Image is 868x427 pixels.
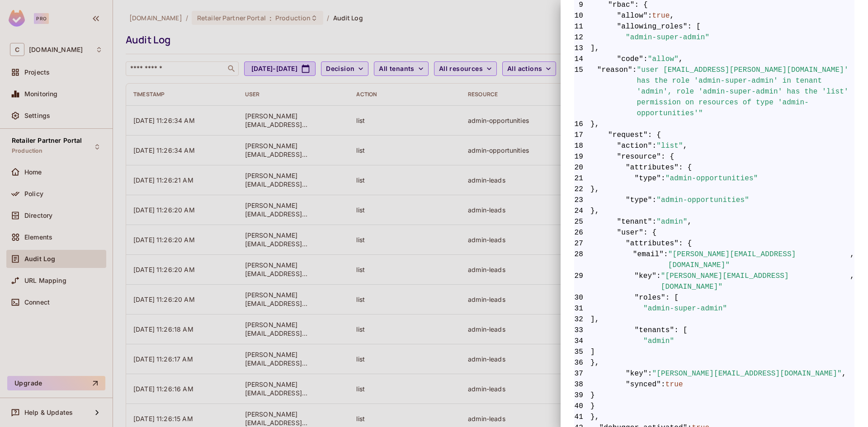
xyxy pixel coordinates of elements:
[664,249,668,271] span: :
[633,249,664,271] span: "email"
[643,303,727,314] span: "admin-super-admin"
[574,379,590,390] span: 38
[617,227,644,238] span: "user"
[574,390,854,401] span: }
[574,32,590,43] span: 12
[574,65,590,119] span: 15
[617,151,661,162] span: "resource"
[574,303,590,314] span: 31
[632,65,637,119] span: :
[574,412,590,422] span: 41
[574,249,590,271] span: 28
[574,141,590,151] span: 18
[574,43,590,54] span: 13
[617,21,688,32] span: "allowing_roles"
[574,43,854,54] span: ],
[597,65,632,119] span: "reason"
[574,130,590,141] span: 17
[634,271,656,292] span: "key"
[626,379,661,390] span: "synced"
[670,10,675,21] span: ,
[635,173,661,184] span: "type"
[656,141,683,151] span: "list"
[574,151,590,162] span: 19
[574,10,590,21] span: 10
[652,141,657,151] span: :
[617,10,648,21] span: "allow"
[656,271,661,292] span: :
[574,401,590,412] span: 40
[635,292,665,303] span: "roles"
[850,271,854,292] span: ,
[668,249,850,271] span: "[PERSON_NAME][EMAIL_ADDRESS][DOMAIN_NAME]"
[574,357,854,368] span: },
[574,390,590,401] span: 39
[661,173,665,184] span: :
[574,314,590,325] span: 32
[679,162,692,173] span: : {
[574,162,590,173] span: 20
[574,184,854,195] span: },
[626,368,648,379] span: "key"
[637,65,854,119] span: "user [EMAIL_ADDRESS][PERSON_NAME][DOMAIN_NAME]' has the role 'admin-super-admin' in tenant 'admi...
[652,216,657,227] span: :
[661,271,850,292] span: "[PERSON_NAME][EMAIL_ADDRESS][DOMAIN_NAME]"
[574,119,854,130] span: },
[674,325,687,336] span: : [
[643,54,648,65] span: :
[574,195,590,206] span: 23
[643,336,674,347] span: "admin"
[679,238,692,249] span: : {
[574,325,590,336] span: 33
[574,347,854,357] span: ]
[617,141,652,151] span: "action"
[626,32,709,43] span: "admin-super-admin"
[574,238,590,249] span: 27
[574,21,590,32] span: 11
[617,216,652,227] span: "tenant"
[850,249,854,271] span: ,
[665,292,679,303] span: : [
[574,412,854,422] span: },
[688,216,692,227] span: ,
[683,141,688,151] span: ,
[635,325,675,336] span: "tenants"
[574,314,854,325] span: ],
[574,336,590,347] span: 34
[574,347,590,357] span: 35
[626,238,679,249] span: "attributes"
[574,357,590,368] span: 36
[648,10,652,21] span: :
[665,379,683,390] span: true
[608,130,648,141] span: "request"
[626,195,652,206] span: "type"
[679,54,683,65] span: ,
[652,10,670,21] span: true
[574,206,854,216] span: },
[574,292,590,303] span: 30
[656,216,687,227] span: "admin"
[688,21,701,32] span: : [
[574,401,854,412] span: }
[617,54,644,65] span: "code"
[643,227,656,238] span: : {
[652,195,657,206] span: :
[574,216,590,227] span: 25
[574,173,590,184] span: 21
[574,271,590,292] span: 29
[626,162,679,173] span: "attributes"
[648,54,679,65] span: "allow"
[574,368,590,379] span: 37
[652,368,842,379] span: "[PERSON_NAME][EMAIL_ADDRESS][DOMAIN_NAME]"
[648,368,652,379] span: :
[574,227,590,238] span: 26
[574,54,590,65] span: 14
[656,195,749,206] span: "admin-opportunities"
[661,379,665,390] span: :
[574,206,590,216] span: 24
[574,119,590,130] span: 16
[648,130,661,141] span: : {
[665,173,758,184] span: "admin-opportunities"
[574,184,590,195] span: 22
[842,368,846,379] span: ,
